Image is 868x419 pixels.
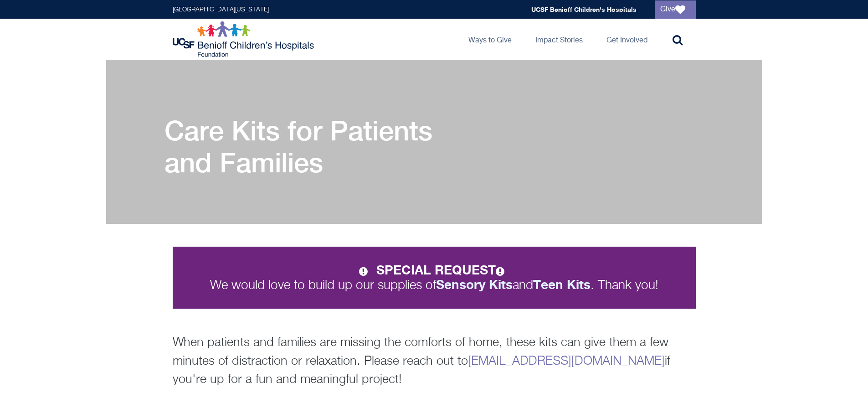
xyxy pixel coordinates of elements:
h1: Care Kits for Patients and Families [164,114,474,178]
a: UCSF Benioff Children's Hospitals [531,5,637,13]
a: Get Involved [599,19,655,60]
strong: Teen Kits [533,277,591,292]
strong: Sensory Kits [436,277,513,292]
img: Logo for UCSF Benioff Children's Hospitals Foundation [173,21,316,57]
a: Teen Kits [533,279,591,292]
p: When patients and families are missing the comforts of home, these kits can give them a few minut... [173,334,696,389]
a: Impact Stories [528,19,590,60]
strong: SPECIAL REQUEST [376,262,509,277]
a: Give [655,0,696,19]
a: [GEOGRAPHIC_DATA][US_STATE] [173,6,269,13]
a: Ways to Give [461,19,519,60]
a: Sensory Kits [436,279,513,292]
p: We would love to build up our supplies of and . Thank you! [189,263,679,292]
a: [EMAIL_ADDRESS][DOMAIN_NAME] [468,355,665,367]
